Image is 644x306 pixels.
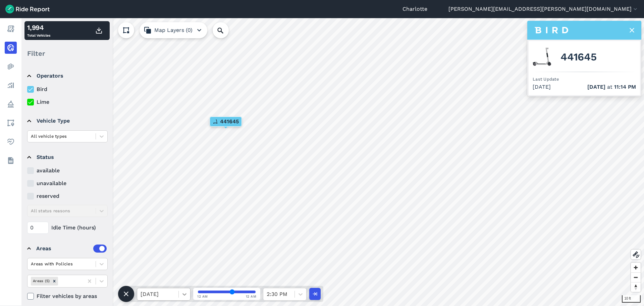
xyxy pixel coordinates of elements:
a: Realtime [5,42,17,54]
div: Areas (5) [31,277,51,285]
button: Zoom in [631,263,641,272]
div: Areas [36,245,107,253]
label: reserved [27,192,108,200]
label: Lime [27,98,108,106]
div: Total Vehicles [27,23,50,39]
a: Charlotte [402,5,427,13]
span: 12 AM [197,294,208,299]
a: Heatmaps [5,60,17,73]
div: 1,994 [27,23,50,33]
summary: Status [27,148,107,167]
label: Bird [27,85,108,93]
span: Last Update [533,77,559,82]
input: Search Location or Vehicles [213,22,239,38]
div: Filter [24,43,110,64]
a: Datasets [5,155,17,167]
div: Idle Time (hours) [27,222,108,234]
summary: Vehicle Type [27,112,107,130]
a: Report [5,23,17,35]
span: 441645 [220,118,239,126]
span: 12 AM [246,294,257,299]
span: [DATE] [587,84,605,90]
a: Analyze [5,79,17,91]
span: 11:14 PM [614,84,636,90]
span: at [587,83,636,91]
a: Health [5,136,17,148]
img: Bird scooter [533,48,551,66]
img: Bird [535,26,568,35]
div: Remove Areas (5) [51,277,58,285]
canvas: Map [21,18,644,306]
button: [PERSON_NAME][EMAIL_ADDRESS][PERSON_NAME][DOMAIN_NAME] [448,5,639,13]
button: Map Layers (0) [140,22,207,38]
label: available [27,167,108,175]
div: [DATE] [533,83,636,91]
button: Zoom out [631,272,641,282]
div: 10 ft [622,295,641,303]
label: unavailable [27,179,108,187]
a: Areas [5,117,17,129]
summary: Areas [27,239,107,258]
summary: Operators [27,67,107,85]
label: Filter vehicles by areas [27,292,108,300]
a: Policy [5,98,17,110]
button: Reset bearing to north [631,282,641,292]
img: Ride Report [5,5,50,13]
span: 441645 [560,53,597,61]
